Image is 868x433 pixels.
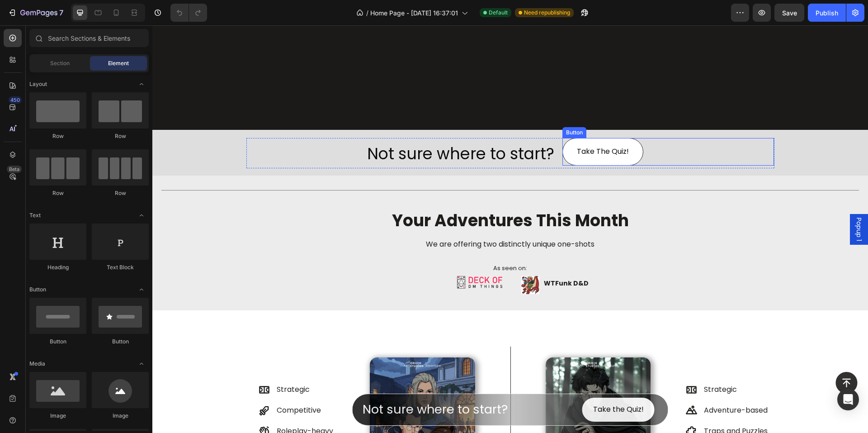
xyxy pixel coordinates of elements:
span: / [366,8,368,18]
a: Take The Quiz! [410,113,491,140]
span: Save [782,9,797,17]
span: Popup 1 [702,192,711,216]
div: Open Intercom Messenger [837,389,859,410]
button: 7 [4,4,67,22]
strong: WTFunk D&D [392,253,436,262]
span: Default [489,9,508,17]
h2: Not sure where to start? [107,117,403,140]
span: Toggle open [134,77,149,91]
div: Image [29,412,86,420]
button: Save [774,4,804,22]
div: Beta [7,166,22,173]
p: 7 [59,7,63,18]
span: Layout [29,80,47,88]
span: Not sure where to start? [210,376,355,392]
span: Toggle open [134,208,149,223]
div: Button [29,338,86,346]
div: Row [29,132,86,140]
span: Toggle open [134,282,149,297]
iframe: Design area [152,25,868,433]
div: Heading [29,263,86,271]
span: Text [29,211,41,219]
div: Row [29,189,86,197]
span: Section [50,59,70,67]
span: Media [29,360,45,368]
input: Search Sections & Elements [29,29,149,47]
p: Take the Quiz! [441,378,491,391]
a: Take the Quiz! [430,372,502,396]
span: Element [108,59,129,67]
img: gempages_552089436922315802-8399a430-e9b0-410a-9b6f-0be6a7125a4c.png [305,251,350,263]
div: Publish [816,8,838,18]
div: 450 [9,96,22,104]
button: Publish [808,4,846,22]
div: Text Block [92,263,149,271]
div: Button [92,338,149,346]
span: Button [29,285,46,294]
p: Take The Quiz! [425,120,476,133]
div: Undo/Redo [170,4,207,22]
div: Row [92,189,149,197]
div: Button [412,103,432,111]
span: your adventures this month [240,184,476,207]
div: Row [92,132,149,140]
span: Need republishing [524,9,570,17]
span: Toggle open [134,357,149,371]
span: We are offering two distinctly unique one-shots [274,214,442,224]
span: Home Page - [DATE] 16:37:01 [370,8,458,18]
div: Image [92,412,149,420]
p: As seen on: [88,238,628,248]
img: gempages_552089436922315802-2c983f1e-23e9-418a-9d45-adadfd83a3f7.jpg [369,251,387,269]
